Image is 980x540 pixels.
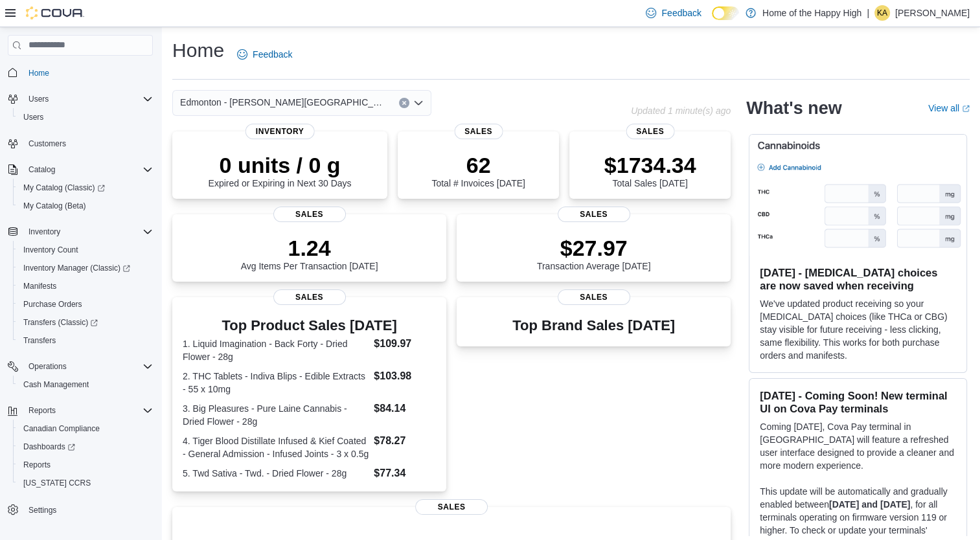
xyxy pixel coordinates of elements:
button: Reports [13,456,158,474]
nav: Complex example [8,58,153,539]
p: [PERSON_NAME] [895,5,970,21]
button: Users [13,108,158,126]
span: Dashboards [23,442,75,452]
a: Purchase Orders [18,297,87,312]
button: Catalog [23,162,60,177]
a: Dashboards [18,439,80,455]
dd: $109.97 [374,336,436,352]
button: Operations [3,357,158,376]
span: Sales [626,124,674,139]
dd: $77.34 [374,466,436,481]
span: Users [23,91,153,107]
button: Canadian Compliance [13,420,158,438]
span: Inventory Count [18,242,153,258]
span: My Catalog (Classic) [18,180,153,196]
button: Users [23,91,54,107]
a: Transfers (Classic) [13,313,158,332]
button: Open list of options [413,98,424,108]
p: | [867,5,869,21]
span: Users [23,112,43,122]
div: Transaction Average [DATE] [537,235,651,271]
span: Inventory Count [23,245,78,255]
span: Canadian Compliance [18,421,153,436]
h3: Top Brand Sales [DATE] [512,318,675,333]
a: Users [18,109,49,125]
img: Cova [26,6,84,19]
dt: 1. Liquid Imagination - Back Forty - Dried Flower - 28g [183,337,369,363]
span: Catalog [23,162,153,177]
p: Updated 1 minute(s) ago [631,106,731,116]
span: Operations [23,359,153,374]
span: Sales [415,499,488,515]
p: $1734.34 [604,152,696,178]
span: Customers [23,135,153,152]
button: Settings [3,500,158,519]
h3: [DATE] - Coming Soon! New terminal UI on Cova Pay terminals [760,389,956,415]
button: Clear input [399,98,409,108]
p: $27.97 [537,235,651,261]
span: Edmonton - [PERSON_NAME][GEOGRAPHIC_DATA] - Pop's Cannabis [180,95,386,110]
p: 1.24 [241,235,378,261]
p: Coming [DATE], Cova Pay terminal in [GEOGRAPHIC_DATA] will feature a refreshed user interface des... [760,420,956,472]
dd: $78.27 [374,433,436,449]
a: Inventory Manager (Classic) [13,259,158,277]
span: My Catalog (Classic) [23,183,105,193]
dt: 4. Tiger Blood Distillate Infused & Kief Coated - General Admission - Infused Joints - 3 x 0.5g [183,434,369,460]
span: Transfers [18,333,153,348]
div: Avg Items Per Transaction [DATE] [241,235,378,271]
dt: 5. Twd Sativa - Twd. - Dried Flower - 28g [183,467,369,480]
p: Home of the Happy High [762,5,861,21]
span: Cash Management [18,377,153,392]
button: Reports [3,401,158,420]
button: Users [3,90,158,108]
span: Catalog [28,164,55,175]
span: My Catalog (Beta) [23,201,86,211]
a: Dashboards [13,438,158,456]
span: Feedback [661,6,701,19]
span: Inventory [23,224,153,240]
span: Inventory Manager (Classic) [18,260,153,276]
dd: $103.98 [374,368,436,384]
a: Canadian Compliance [18,421,105,436]
span: Transfers (Classic) [18,315,153,330]
span: Reports [28,405,56,416]
button: Purchase Orders [13,295,158,313]
span: Operations [28,361,67,372]
a: Inventory Count [18,242,84,258]
button: My Catalog (Beta) [13,197,158,215]
span: Home [28,68,49,78]
a: Settings [23,502,62,518]
span: [US_STATE] CCRS [23,478,91,488]
a: Cash Management [18,377,94,392]
span: Sales [558,207,630,222]
span: Sales [558,289,630,305]
button: Reports [23,403,61,418]
dt: 3. Big Pleasures - Pure Laine Cannabis - Dried Flower - 28g [183,402,369,428]
span: Inventory [28,227,60,237]
button: Operations [23,359,72,374]
span: Customers [28,139,66,149]
a: My Catalog (Classic) [13,179,158,197]
span: Users [18,109,153,125]
span: Reports [18,457,153,473]
div: Total Sales [DATE] [604,152,696,188]
a: Transfers [18,333,61,348]
span: KA [877,5,887,21]
div: Expired or Expiring in Next 30 Days [209,152,352,188]
div: Total # Invoices [DATE] [431,152,525,188]
a: View allExternal link [928,103,970,113]
span: Washington CCRS [18,475,153,491]
a: Reports [18,457,56,473]
button: Manifests [13,277,158,295]
span: Cash Management [23,379,89,390]
svg: External link [962,105,970,113]
button: Home [3,63,158,82]
p: 62 [431,152,525,178]
p: 0 units / 0 g [209,152,352,178]
strong: [DATE] and [DATE] [829,499,910,510]
a: Transfers (Classic) [18,315,103,330]
button: Inventory [3,223,158,241]
h1: Home [172,38,224,63]
div: Kaelyn Anderson [874,5,890,21]
span: Settings [23,501,153,517]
